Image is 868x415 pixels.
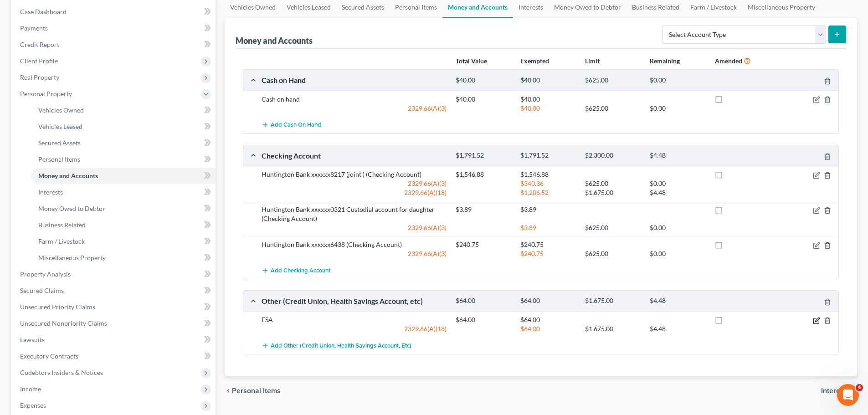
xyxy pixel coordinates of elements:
strong: Total Value [456,57,487,65]
div: $1,206.52 [516,188,580,197]
span: Add Cash on Hand [271,122,321,129]
div: $4.48 [645,151,710,160]
button: Interests chevron_right [821,387,857,395]
i: chevron_left [225,387,232,395]
div: $1,546.88 [451,170,516,179]
div: $1,791.52 [451,151,516,160]
div: 2329.66(A)(3) [257,223,451,232]
span: Executory Contracts [20,352,78,360]
span: Secured Assets [38,139,81,147]
span: Codebtors Insiders & Notices [20,369,103,376]
strong: Limit [585,57,600,65]
span: Personal Items [232,387,281,395]
a: Lawsuits [13,332,216,348]
div: $4.48 [645,188,710,197]
a: Unsecured Priority Claims [13,299,216,315]
div: $1,675.00 [580,188,645,197]
div: $40.00 [516,76,580,85]
a: Money Owed to Debtor [31,200,216,217]
span: Vehicles Owned [38,106,84,114]
div: 2329.66(A)(3) [257,104,451,113]
span: Unsecured Nonpriority Claims [20,319,107,327]
div: $1,675.00 [580,324,645,333]
div: FSA [257,315,451,324]
button: Add Checking Account [262,262,330,279]
span: Interests [821,387,850,395]
a: Interests [31,184,216,200]
div: $64.00 [451,297,516,305]
div: $0.00 [645,249,710,258]
span: Money and Accounts [38,172,98,179]
a: Case Dashboard [13,4,216,20]
a: Credit Report [13,36,216,53]
div: Cash on hand [257,95,451,104]
div: $625.00 [580,104,645,113]
div: $1,791.52 [516,151,580,160]
div: $40.00 [516,104,580,113]
span: Interests [38,188,63,196]
div: $3.89 [451,205,516,214]
div: $3.89 [516,205,580,214]
div: $64.00 [516,315,580,324]
span: Unsecured Priority Claims [20,303,95,311]
span: Personal Items [38,155,80,163]
span: Secured Claims [20,287,64,294]
span: Personal Property [20,90,72,97]
div: $625.00 [580,223,645,232]
div: Cash on Hand [257,75,451,85]
a: Payments [13,20,216,36]
div: $2,300.00 [580,151,645,160]
div: $0.00 [645,223,710,232]
strong: Exempted [520,57,549,65]
a: Money and Accounts [31,168,216,184]
button: Add Cash on Hand [262,117,321,133]
div: Huntington Bank xxxxxx8217 (joint ) (Checking Account) [257,170,451,179]
div: $4.48 [645,324,710,333]
span: Business Related [38,221,86,229]
div: $240.75 [516,249,580,258]
span: Vehicles Leased [38,123,82,130]
span: Miscellaneous Property [38,254,106,261]
a: Secured Assets [31,135,216,151]
div: $625.00 [580,179,645,188]
div: $0.00 [645,76,710,85]
span: Payments [20,24,48,32]
iframe: Intercom live chat [837,384,859,406]
div: $64.00 [516,324,580,333]
div: $40.00 [451,95,516,104]
div: Huntington Bank xxxxxx0321 Custodial account for daughter (Checking Account) [257,205,451,223]
div: 2329.66(A)(18) [257,324,451,333]
div: 2329.66(A)(3) [257,179,451,188]
span: Real Property [20,73,59,81]
strong: Remaining [650,57,680,65]
div: 2329.66(A)(3) [257,249,451,258]
a: Vehicles Leased [31,118,216,135]
span: Income [20,385,41,393]
div: $40.00 [516,95,580,104]
span: Credit Report [20,41,59,48]
div: $240.75 [516,240,580,249]
div: $0.00 [645,104,710,113]
a: Business Related [31,217,216,233]
a: Executory Contracts [13,348,216,364]
div: $625.00 [580,76,645,85]
button: Add Other (Credit Union, Health Savings Account, etc) [262,337,411,354]
div: $1,546.88 [516,170,580,179]
div: $64.00 [516,297,580,305]
span: Money Owed to Debtor [38,205,105,212]
a: Miscellaneous Property [31,250,216,266]
button: chevron_left Personal Items [225,387,281,395]
div: $625.00 [580,249,645,258]
a: Unsecured Nonpriority Claims [13,315,216,332]
div: $240.75 [451,240,516,249]
span: Expenses [20,401,46,409]
div: $340.36 [516,179,580,188]
span: Farm / Livestock [38,237,85,245]
a: Secured Claims [13,282,216,299]
div: Checking Account [257,151,451,160]
div: 2329.66(A)(18) [257,188,451,197]
span: Case Dashboard [20,8,67,15]
div: $0.00 [645,179,710,188]
span: Property Analysis [20,270,71,278]
div: $1,675.00 [580,297,645,305]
